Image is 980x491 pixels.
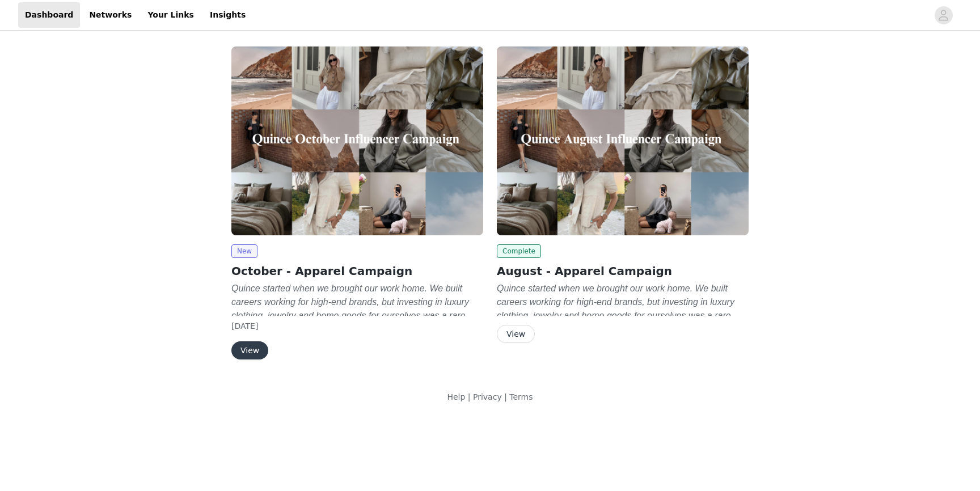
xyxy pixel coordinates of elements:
[141,2,201,28] a: Your Links
[497,46,749,235] img: Quince
[231,244,257,258] span: New
[203,2,252,28] a: Insights
[497,263,749,280] h2: August - Apparel Campaign
[231,341,268,359] button: View
[938,6,949,24] div: avatar
[231,321,258,331] span: [DATE]
[447,392,465,401] a: Help
[497,330,535,338] a: View
[82,2,138,28] a: Networks
[18,2,80,28] a: Dashboard
[497,244,541,258] span: Complete
[504,392,507,401] span: |
[231,346,268,355] a: View
[468,392,471,401] span: |
[473,392,502,401] a: Privacy
[509,392,533,401] a: Terms
[231,283,473,361] em: Quince started when we brought our work home. We built careers working for high-end brands, but i...
[497,283,738,361] em: Quince started when we brought our work home. We built careers working for high-end brands, but i...
[497,325,535,343] button: View
[231,46,483,235] img: Quince
[231,263,483,280] h2: October - Apparel Campaign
